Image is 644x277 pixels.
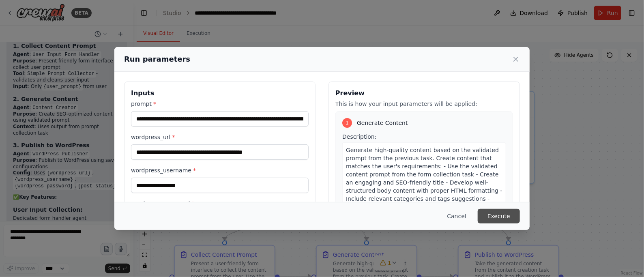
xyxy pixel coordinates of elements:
label: wordpress_password [131,200,309,208]
span: Generate high-quality content based on the validated prompt from the previous task. Create conten... [346,147,502,243]
div: 1 [342,118,352,128]
h2: Run parameters [124,54,190,65]
span: Description: [342,133,376,140]
button: Cancel [441,209,473,223]
span: Generate Content [357,119,408,127]
label: wordpress_url [131,133,309,141]
h3: Inputs [131,88,309,98]
h3: Preview [335,88,513,98]
label: wordpress_username [131,166,309,174]
p: This is how your input parameters will be applied: [335,100,513,108]
button: Execute [478,209,520,223]
label: prompt [131,100,309,108]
